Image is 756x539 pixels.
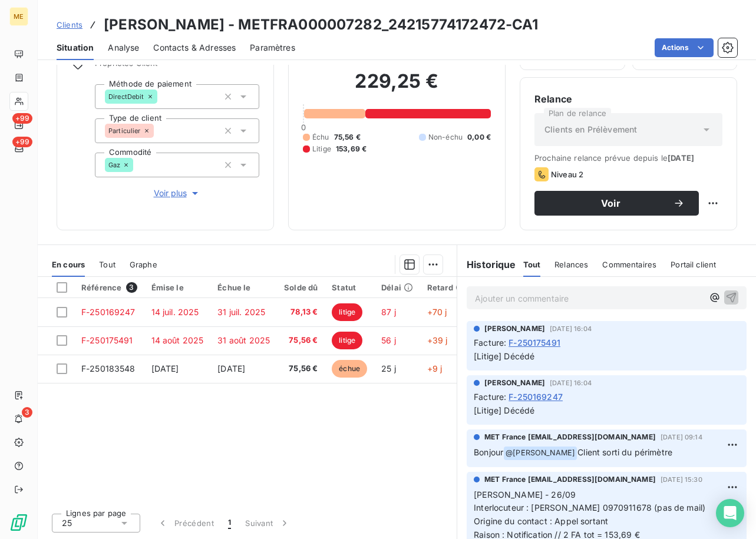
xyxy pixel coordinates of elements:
span: 87 j [381,307,396,317]
h6: Relance [534,92,722,106]
div: Référence [81,282,137,293]
h6: Historique [457,257,516,272]
span: Clients [57,20,82,29]
span: +9 j [427,363,443,373]
span: Analyse [108,42,139,54]
h2: 229,25 € [303,70,491,105]
span: +99 [12,137,32,147]
span: [DATE] [668,153,694,163]
span: 3 [22,407,32,418]
span: Propriétés Client [95,58,259,75]
input: Ajouter une valeur [157,91,167,102]
button: Actions [655,38,714,57]
button: Voir [534,191,699,216]
span: Tout [99,260,115,269]
span: 78,13 € [284,306,318,318]
span: Facture : [474,336,506,349]
span: 75,56 € [284,335,318,346]
span: +39 j [427,335,448,345]
span: Paramètres [250,42,295,54]
div: Solde dû [284,283,318,292]
span: Facture : [474,391,506,403]
h3: [PERSON_NAME] - METFRA000007282_24215774172472-CA1 [104,14,539,35]
span: échue [332,360,367,378]
span: [PERSON_NAME] [484,323,545,334]
span: F-250183548 [81,363,136,373]
span: Échu [312,132,329,143]
span: 25 j [381,363,396,373]
span: 75,56 € [284,363,318,375]
span: Non-échu [428,132,463,143]
span: 153,69 € [336,144,367,154]
span: 31 août 2025 [217,335,270,345]
span: Contacts & Adresses [153,42,236,54]
span: F-250169247 [81,307,136,317]
span: 14 août 2025 [151,335,204,345]
span: Situation [57,42,94,54]
div: Émise le [151,283,204,292]
span: MET France [EMAIL_ADDRESS][DOMAIN_NAME] [484,474,656,485]
span: [DATE] [217,363,245,373]
span: [PERSON_NAME] - 26/09 [474,490,576,500]
span: Voir plus [154,187,201,199]
span: DirectDebit [108,93,144,100]
span: [DATE] 16:04 [550,379,592,386]
span: Relances [554,260,588,269]
input: Ajouter une valeur [133,160,143,170]
span: [DATE] 09:14 [661,434,702,441]
div: Open Intercom Messenger [716,499,744,527]
span: [DATE] 15:30 [661,476,702,483]
button: Suivant [238,511,298,535]
span: +70 j [427,307,447,317]
div: Statut [332,283,367,292]
img: Logo LeanPay [9,513,28,532]
span: Prochaine relance prévue depuis le [534,153,722,163]
span: F-250169247 [509,391,563,403]
div: Délai [381,283,413,292]
span: F-250175491 [81,335,133,345]
span: [Litige] Décédé [474,405,534,415]
span: 1 [228,517,231,529]
span: Tout [523,260,541,269]
span: 0 [301,123,306,132]
span: 0,00 € [467,132,491,143]
div: Retard [427,283,465,292]
span: 75,56 € [334,132,361,143]
a: Clients [57,19,82,31]
span: Particulier [108,127,141,134]
button: Précédent [150,511,221,535]
span: Niveau 2 [551,170,583,179]
span: 31 juil. 2025 [217,307,265,317]
div: Échue le [217,283,270,292]
span: Bonjour [474,447,503,457]
span: Voir [549,199,673,208]
span: 56 j [381,335,396,345]
span: Portail client [671,260,716,269]
span: MET France [EMAIL_ADDRESS][DOMAIN_NAME] [484,432,656,442]
input: Ajouter une valeur [154,125,163,136]
span: En cours [52,260,85,269]
span: @ [PERSON_NAME] [504,447,577,460]
span: 3 [126,282,137,293]
span: Gaz [108,161,120,168]
span: [DATE] 16:04 [550,325,592,332]
span: Graphe [130,260,157,269]
span: [Litige] Décédé [474,351,534,361]
span: Clients en Prélèvement [544,124,637,135]
span: Commentaires [602,260,656,269]
span: Interlocuteur : [PERSON_NAME] 0970911678 (pas de mail) [474,502,705,512]
button: Voir plus [95,187,259,200]
div: ME [9,7,28,26]
span: 14 juil. 2025 [151,307,199,317]
span: Origine du contact : Appel sortant [474,516,608,526]
span: 25 [62,517,72,529]
button: 1 [221,511,238,535]
span: [DATE] [151,363,179,373]
span: [PERSON_NAME] [484,378,545,388]
span: F-250175491 [509,336,560,349]
span: litige [332,303,362,321]
span: litige [332,332,362,349]
span: Litige [312,144,331,154]
span: Client sorti du périmètre [577,447,672,457]
span: +99 [12,113,32,124]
